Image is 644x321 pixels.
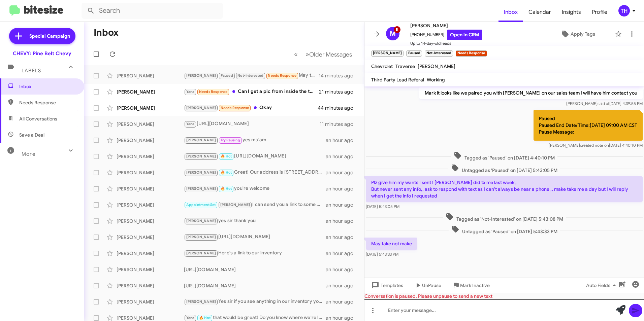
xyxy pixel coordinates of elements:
[326,153,359,160] div: an hour ago
[117,88,184,95] div: [PERSON_NAME]
[184,217,326,225] div: yes sir thank you
[410,30,482,40] span: [PHONE_NUMBER]
[117,298,184,305] div: [PERSON_NAME]
[221,186,232,191] span: 🔥 Hot
[326,298,359,305] div: an hour ago
[82,3,223,19] input: Search
[410,22,482,30] span: [PERSON_NAME]
[370,279,403,291] span: Templates
[366,252,398,257] span: [DATE] 5:43:33 PM
[19,83,76,90] span: Inbox
[184,201,326,209] div: I can send you a link to some other ones we have
[419,87,643,99] p: Mark it looks like we paired you with [PERSON_NAME] on our sales team I will have him contact you
[451,151,557,161] span: Tagged as 'Paused' on [DATE] 4:40:10 PM
[19,115,57,122] span: All Conversations
[613,5,637,16] button: TH
[22,151,35,157] span: More
[301,47,356,61] button: Next
[422,279,441,291] span: UnPause
[117,218,184,224] div: [PERSON_NAME]
[410,40,482,47] span: Up to 14-day-old leads
[186,186,216,191] span: [PERSON_NAME]
[418,63,455,69] span: [PERSON_NAME]
[586,2,613,22] span: Profile
[566,101,643,106] span: [PERSON_NAME] [DATE] 4:39:55 PM
[117,121,184,128] div: [PERSON_NAME]
[184,282,326,289] div: [URL][DOMAIN_NAME]
[618,5,630,16] div: TH
[186,138,216,142] span: [PERSON_NAME]
[186,90,195,94] span: Yana
[117,72,184,79] div: [PERSON_NAME]
[326,250,359,257] div: an hour ago
[580,143,609,148] span: created note on
[184,104,318,112] div: Okay
[448,164,560,174] span: Untagged as 'Paused' on [DATE] 5:43:05 PM
[186,235,216,239] span: [PERSON_NAME]
[581,279,624,291] button: Auto Fields
[498,2,523,22] a: Inbox
[221,154,232,158] span: 🔥 Hot
[326,202,359,208] div: an hour ago
[184,88,319,96] div: Can I get a pic from inside the truck bed as well?
[318,105,359,111] div: 44 minutes ago
[221,73,233,78] span: Paused
[184,136,326,144] div: yes ma'am
[186,316,195,320] span: Yana
[9,28,75,44] a: Special Campaign
[523,2,556,22] span: Calendar
[186,73,216,78] span: [PERSON_NAME]
[199,90,228,94] span: Needs Response
[117,105,184,111] div: [PERSON_NAME]
[395,63,415,69] span: Traverse
[598,101,609,106] span: said at
[543,28,612,40] button: Apply Tags
[549,143,643,148] span: [PERSON_NAME] [DATE] 4:40:10 PM
[186,106,216,110] span: [PERSON_NAME]
[460,279,490,291] span: Mark Inactive
[117,250,184,257] div: [PERSON_NAME]
[186,154,216,158] span: [PERSON_NAME]
[364,279,409,291] button: Templates
[427,77,445,83] span: Working
[184,72,319,79] div: May take not make
[117,282,184,289] div: [PERSON_NAME]
[447,279,495,291] button: Mark Inactive
[184,185,326,192] div: you're welcome
[326,266,359,273] div: an hour ago
[371,77,424,83] span: Third Party Lead Referal
[371,50,404,57] small: [PERSON_NAME]
[184,169,326,176] div: Great! Our address is [STREET_ADDRESS]
[186,299,216,304] span: [PERSON_NAME]
[184,249,326,257] div: Here's a link to our inventory
[390,28,396,39] span: M
[117,169,184,176] div: [PERSON_NAME]
[586,279,618,291] span: Auto Fields
[117,153,184,160] div: [PERSON_NAME]
[449,225,560,235] span: Untagged as 'Paused' on [DATE] 5:43:33 PM
[117,185,184,192] div: [PERSON_NAME]
[186,170,216,175] span: [PERSON_NAME]
[186,219,216,223] span: [PERSON_NAME]
[186,122,195,126] span: Yana
[184,120,320,128] div: [URL][DOMAIN_NAME]
[366,238,417,250] p: May take not make
[305,50,309,59] span: »
[186,203,216,207] span: Appointment Set
[221,170,232,175] span: 🔥 Hot
[184,152,326,160] div: [URL][DOMAIN_NAME]
[19,132,44,138] span: Save a Deal
[371,63,393,69] span: Chevrolet
[571,28,595,40] span: Apply Tags
[320,121,359,128] div: 11 minutes ago
[19,99,76,106] span: Needs Response
[184,266,326,273] div: [URL][DOMAIN_NAME]
[556,2,586,22] a: Insights
[319,72,359,79] div: 14 minutes ago
[326,218,359,224] div: an hour ago
[447,30,482,40] a: Open in CRM
[326,282,359,289] div: an hour ago
[13,50,71,57] div: CHEVY: Pine Belt Chevy
[117,266,184,273] div: [PERSON_NAME]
